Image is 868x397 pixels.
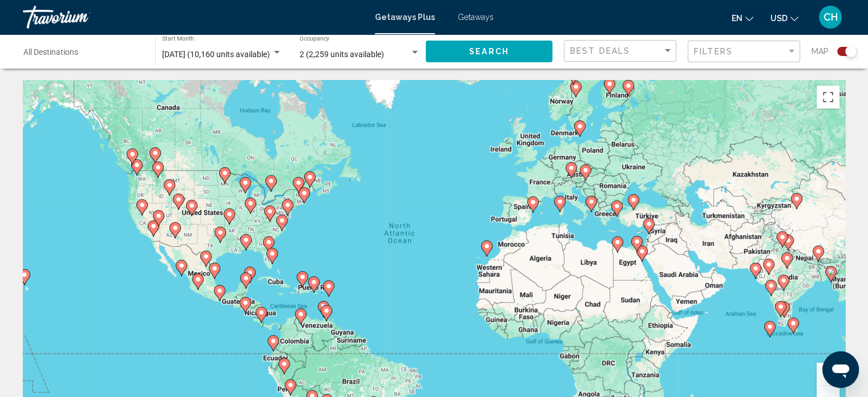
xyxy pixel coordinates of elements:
[23,6,364,29] a: Travorium
[770,10,798,26] button: Change currency
[426,41,552,62] button: Search
[694,47,733,56] span: Filters
[732,10,753,26] button: Change language
[458,13,494,22] a: Getaways
[162,50,270,59] span: [DATE] (10,160 units available)
[300,50,384,59] span: 2 (2,259 units available)
[375,13,435,22] a: Getaways Plus
[732,14,742,23] span: en
[570,46,673,56] mat-select: Sort by
[812,43,829,59] span: Map
[817,363,839,386] button: Zoom in
[770,14,788,23] span: USD
[469,47,509,57] span: Search
[817,86,839,109] button: Toggle fullscreen view
[688,40,800,63] button: Filter
[815,5,845,29] button: User Menu
[570,46,630,55] span: Best Deals
[822,351,859,388] iframe: Button to launch messaging window
[823,11,838,23] span: CH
